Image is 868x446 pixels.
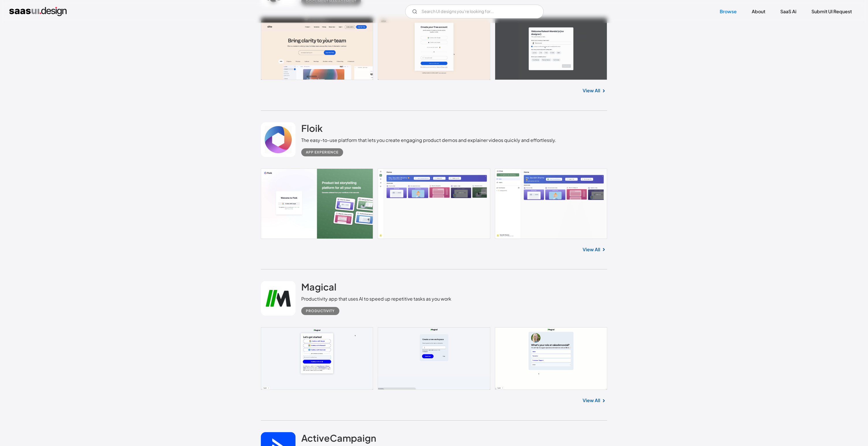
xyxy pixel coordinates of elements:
[713,5,744,18] a: Browse
[301,122,323,137] a: Floik
[773,5,803,18] a: SaaS Ai
[583,246,600,253] a: View All
[301,432,376,444] h2: ActiveCampaign
[301,281,336,293] h2: Magical
[301,122,323,134] h2: Floik
[405,5,544,18] form: Email Form
[745,5,772,18] a: About
[301,137,556,144] div: The easy-to-use platform that lets you create engaging product demos and explainer videos quickly...
[583,397,600,404] a: View All
[306,308,335,314] div: Productivity
[405,5,544,18] input: Search UI designs you're looking for...
[583,87,600,94] a: View All
[9,7,67,16] a: home
[805,5,859,18] a: Submit UI Request
[301,295,451,302] div: Productivity app that uses AI to speed up repetitive tasks as you work
[301,281,336,295] a: Magical
[306,149,338,156] div: App Experience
